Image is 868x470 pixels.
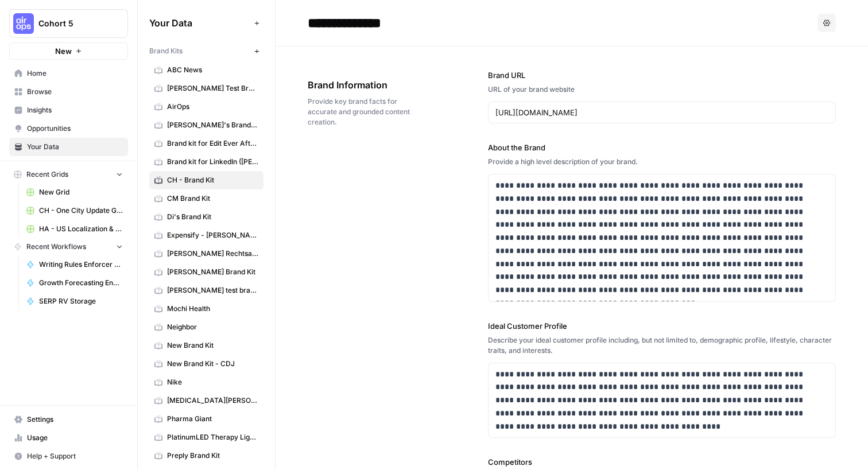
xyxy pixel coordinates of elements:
[149,208,263,226] a: Di's Brand Kit
[149,281,263,300] a: [PERSON_NAME] test brand kit
[167,414,258,424] span: Pharma Giant
[167,285,258,296] span: [PERSON_NAME] test brand kit
[488,157,836,167] div: Provide a high level description of your brand.
[27,123,123,134] span: Opportunities
[21,255,128,274] a: Writing Rules Enforcer 🔨 - Fork - CDJ
[21,220,128,238] a: HA - US Localization & Quality Check
[9,101,128,119] a: Insights
[9,42,128,60] button: New
[39,296,123,306] span: SERP RV Storage
[21,292,128,310] a: SERP RV Storage
[488,320,836,332] label: Ideal Customer Profile
[9,410,128,429] a: Settings
[149,134,263,153] a: Brand kit for Edit Ever After ([PERSON_NAME])
[488,69,836,81] label: Brand URL
[38,18,108,29] span: Cohort 5
[308,96,424,127] span: Provide key brand facts for accurate and grounded content creation.
[488,142,836,153] label: About the Brand
[27,68,123,79] span: Home
[9,9,128,38] button: Workspace: Cohort 5
[167,212,258,222] span: Di's Brand Kit
[149,16,250,30] span: Your Data
[167,102,258,112] span: AirOps
[9,83,128,101] a: Browse
[167,175,258,185] span: CH - Brand Kit
[167,65,258,75] span: ABC News
[39,187,123,197] span: New Grid
[149,153,263,171] a: Brand kit for LinkedIn ([PERSON_NAME])
[39,259,123,270] span: Writing Rules Enforcer 🔨 - Fork - CDJ
[167,230,258,240] span: Expensify - [PERSON_NAME]
[167,248,258,259] span: [PERSON_NAME] Rechtsanwälte
[167,340,258,351] span: New Brand Kit
[149,61,263,79] a: ABC News
[167,395,258,406] span: [MEDICAL_DATA][PERSON_NAME]
[149,446,263,465] a: Preply Brand Kit
[149,300,263,318] a: Mochi Health
[149,189,263,208] a: CM Brand Kit
[21,183,128,201] a: New Grid
[149,410,263,428] a: Pharma Giant
[9,238,128,255] button: Recent Workflows
[488,456,836,468] label: Competitors
[149,171,263,189] a: CH - Brand Kit
[149,428,263,446] a: PlatinumLED Therapy Lights
[167,322,258,332] span: Neighbor
[488,84,836,95] div: URL of your brand website
[149,263,263,281] a: [PERSON_NAME] Brand Kit
[167,450,258,461] span: Preply Brand Kit
[167,138,258,149] span: Brand kit for Edit Ever After ([PERSON_NAME])
[149,46,183,56] span: Brand Kits
[167,432,258,442] span: PlatinumLED Therapy Lights
[149,355,263,373] a: New Brand Kit - CDJ
[27,433,123,443] span: Usage
[149,79,263,98] a: [PERSON_NAME] Test Brand Kit
[167,157,258,167] span: Brand kit for LinkedIn ([PERSON_NAME])
[27,142,123,152] span: Your Data
[167,120,258,130] span: [PERSON_NAME]'s Brand Kit
[9,166,128,183] button: Recent Grids
[9,64,128,83] a: Home
[27,105,123,115] span: Insights
[149,391,263,410] a: [MEDICAL_DATA][PERSON_NAME]
[149,244,263,263] a: [PERSON_NAME] Rechtsanwälte
[167,377,258,387] span: Nike
[9,429,128,447] a: Usage
[149,98,263,116] a: AirOps
[167,83,258,94] span: [PERSON_NAME] Test Brand Kit
[149,373,263,391] a: Nike
[149,318,263,336] a: Neighbor
[149,116,263,134] a: [PERSON_NAME]'s Brand Kit
[149,226,263,244] a: Expensify - [PERSON_NAME]
[9,138,128,156] a: Your Data
[167,193,258,204] span: CM Brand Kit
[39,278,123,288] span: Growth Forecasting Engine ([PERSON_NAME])
[9,447,128,465] button: Help + Support
[13,13,34,34] img: Cohort 5 Logo
[149,336,263,355] a: New Brand Kit
[21,274,128,292] a: Growth Forecasting Engine ([PERSON_NAME])
[495,107,828,118] input: www.sundaysoccer.com
[167,267,258,277] span: [PERSON_NAME] Brand Kit
[167,359,258,369] span: New Brand Kit - CDJ
[39,205,123,216] span: CH - One City Update Grid
[27,87,123,97] span: Browse
[167,304,258,314] span: Mochi Health
[27,451,123,461] span: Help + Support
[39,224,123,234] span: HA - US Localization & Quality Check
[26,242,86,252] span: Recent Workflows
[27,414,123,425] span: Settings
[9,119,128,138] a: Opportunities
[488,335,836,356] div: Describe your ideal customer profile including, but not limited to, demographic profile, lifestyl...
[21,201,128,220] a: CH - One City Update Grid
[308,78,424,92] span: Brand Information
[26,169,68,180] span: Recent Grids
[55,45,72,57] span: New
